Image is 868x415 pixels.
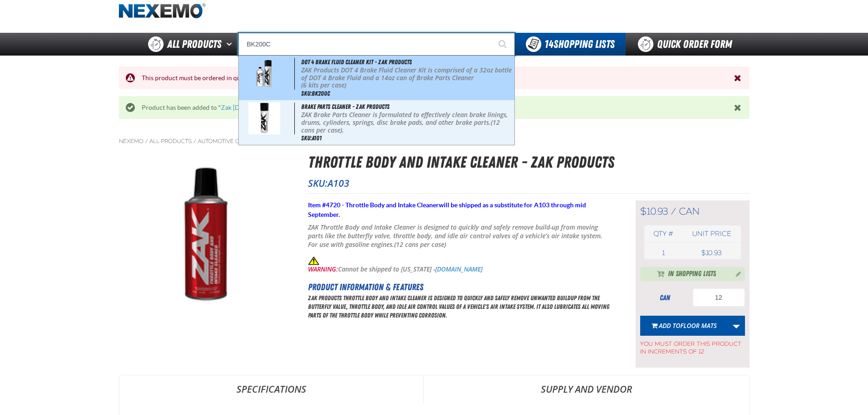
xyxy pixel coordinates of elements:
[248,102,280,134] img: 5b11587b99953488511631-a101_wo_nas.png
[308,256,613,274] p: Cannot be shipped to [US_STATE] -
[301,134,322,142] span: SKU:A101
[308,280,613,294] h2: Product Information & Features
[626,33,749,56] a: Quick Order Form
[640,336,745,356] span: You must order this product in increments of 12
[671,205,676,217] span: /
[308,150,750,174] h1: Throttle Body and Intake Cleaner - ZAK Products
[659,321,717,330] span: Add to
[301,82,513,89] p: (6 kits per case)
[301,90,330,97] span: SKU:BK200C
[728,316,745,336] a: More Actions
[679,205,700,217] span: can
[301,111,513,134] p: ZAK Brake Parts Cleaner is formulated to effectively clean brake linings, drums, cylinders, sprin...
[683,246,740,259] td: $10.93
[435,265,483,273] a: [DOMAIN_NAME]
[693,288,745,307] input: Product Quantity
[308,177,750,190] p: SKU:
[732,101,745,114] button: Close the Notification
[145,138,148,145] span: /
[640,205,668,217] span: $10.93
[326,201,439,209] strong: 4720 - Throttle Body and Intake Cleaner
[308,294,613,320] p: ZAK Products Throttle Body and Intake Cleaner is designed to quickly and safely remove unwanted b...
[301,103,390,110] span: Brake Parts Cleaner - ZAK Products
[301,67,513,82] p: ZAK Products DOT 4 Brake Fluid Cleaner Kit is comprised of a 32oz bottle of DOT 4 Brake Fluid and...
[167,36,221,52] span: All Products
[119,150,292,323] img: Throttle Body and Intake Cleaner - ZAK Products
[683,225,740,242] th: Unit price
[492,33,515,56] button: Start Searching
[424,375,749,403] a: Supply and Vendor
[680,321,717,330] span: FLOOR MATS
[668,269,716,280] span: In Shopping Lists
[732,71,745,85] button: Close the Notification
[119,138,144,145] a: Nexemo
[198,138,268,145] a: Automotive Chemicals
[729,268,743,279] button: Manage current product in the Shopping List
[662,249,665,257] span: 1
[544,38,615,51] span: Shopping Lists
[223,33,238,56] button: Open All Products pages
[149,138,192,145] a: All Products
[328,177,349,190] span: A103
[119,3,205,19] img: Nexemo logo
[119,138,750,145] nav: Breadcrumbs
[193,138,196,145] span: /
[135,103,734,112] div: Product has been added to " "
[515,33,626,56] button: You have 14 Shopping Lists. Open to view details
[308,223,613,249] p: ZAK Throttle Body and Intake Cleaner is designed to quickly and safely remove build-up from movin...
[243,58,285,90] img: 5b11588278964722852901-bk200c_wo_nascar.png
[301,58,412,66] span: DOT 4 Brake Fluid Cleaner Kit - ZAK Products
[119,375,423,403] a: Specifications
[640,316,728,336] button: Add toFLOOR MATS
[640,293,690,303] div: can
[308,201,586,218] span: Item # will be shipped as a substitute for A103 through mid September.
[119,3,205,19] a: Home
[544,38,554,51] strong: 14
[644,225,683,242] th: Qty #
[308,265,338,273] span: WARNING:
[238,33,515,56] input: Search
[308,256,319,266] img: P65 Warning
[135,74,734,82] div: This product must be ordered in quantities of "12"
[221,104,253,111] a: Zak [DATE]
